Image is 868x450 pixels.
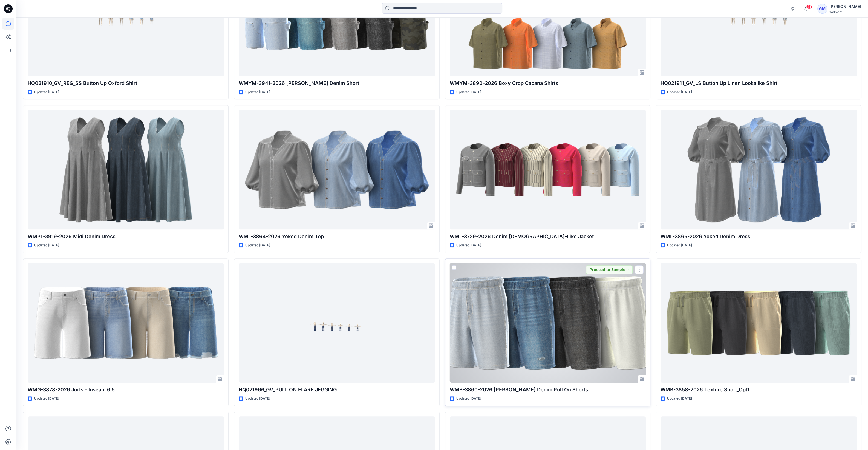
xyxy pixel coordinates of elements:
[829,3,861,10] div: [PERSON_NAME]
[28,386,224,394] p: WMG-3878-2026 Jorts - Inseam 6.5
[450,263,646,383] a: WMB-3860-2026 Carpenter Denim Pull On Shorts
[34,396,59,401] p: Updated [DATE]
[667,243,692,248] p: Updated [DATE]
[34,89,59,95] p: Updated [DATE]
[450,386,646,394] p: WMB-3860-2026 [PERSON_NAME] Denim Pull On Shorts
[667,396,692,401] p: Updated [DATE]
[450,110,646,229] a: WML-3729-2026 Denim Lady-Like Jacket
[450,79,646,87] p: WMYM-3890-2026 Boxy Crop Cabana Shirts
[456,89,481,95] p: Updated [DATE]
[806,5,812,9] span: 41
[456,396,481,401] p: Updated [DATE]
[661,386,857,394] p: WMB-3858-2026 Texture Short_Opt1
[239,233,435,240] p: WML-3864-2026 Yoked Denim Top
[28,233,224,240] p: WMPL-3919-2026 Midi Denim Dress
[239,79,435,87] p: WMYM-3941-2026 [PERSON_NAME] Denim Short
[239,263,435,383] a: HQ021966_GV_PULL ON FLARE JEGGING
[245,243,270,248] p: Updated [DATE]
[829,10,861,14] div: Walmart
[239,110,435,229] a: WML-3864-2026 Yoked Denim Top
[28,110,224,229] a: WMPL-3919-2026 Midi Denim Dress
[28,79,224,87] p: HQ021910_GV_REG_SS Button Up Oxford Shirt
[661,79,857,87] p: HQ021911_GV_LS Button Up Linen Lookalike Shirt
[456,243,481,248] p: Updated [DATE]
[28,263,224,383] a: WMG-3878-2026 Jorts - Inseam 6.5
[667,89,692,95] p: Updated [DATE]
[661,110,857,229] a: WML-3865-2026 Yoked Denim Dress
[245,89,270,95] p: Updated [DATE]
[817,4,827,14] div: GM
[661,233,857,240] p: WML-3865-2026 Yoked Denim Dress
[661,263,857,383] a: WMB-3858-2026 Texture Short_Opt1
[239,386,435,394] p: HQ021966_GV_PULL ON FLARE JEGGING
[450,233,646,240] p: WML-3729-2026 Denim [DEMOGRAPHIC_DATA]-Like Jacket
[34,243,59,248] p: Updated [DATE]
[245,396,270,401] p: Updated [DATE]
